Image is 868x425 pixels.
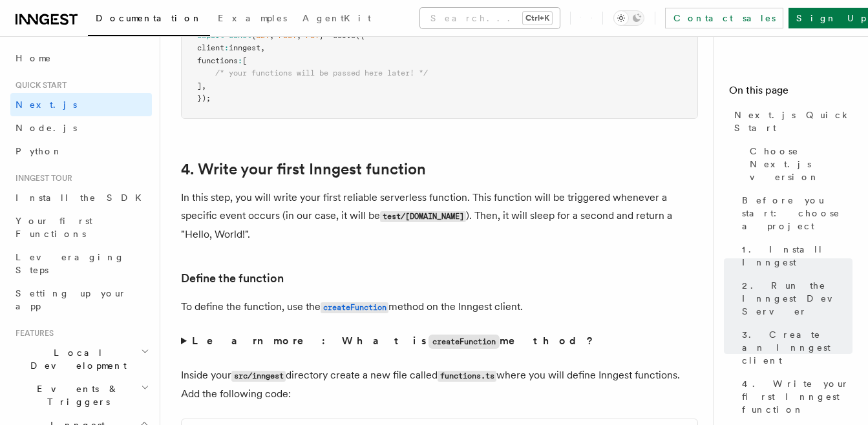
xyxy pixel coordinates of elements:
[742,279,852,318] span: 2. Run the Inngest Dev Server
[224,43,229,52] span: :
[10,341,152,377] button: Local Development
[737,372,852,421] a: 4. Write your first Inngest function
[10,377,152,413] button: Events & Triggers
[302,13,371,23] span: AgentKit
[10,209,152,245] a: Your first Functions
[745,140,852,189] a: Choose Next.js version
[16,192,149,203] span: Install the SDK
[192,335,596,347] strong: Learn more: What is method?
[181,269,284,287] a: Define the function
[16,52,52,65] span: Home
[181,160,426,178] a: 4. Write your first Inngest function
[333,31,355,40] span: serve
[321,302,388,313] code: createFunction
[729,83,852,103] h4: On this page
[295,4,379,35] a: AgentKit
[10,382,141,408] span: Events & Triggers
[16,99,77,110] span: Next.js
[737,274,852,323] a: 2. Run the Inngest Dev Server
[260,43,265,52] span: ,
[737,323,852,372] a: 3. Create an Inngest client
[742,243,852,269] span: 1. Install Inngest
[256,31,270,40] span: GET
[242,56,247,65] span: [
[197,43,224,52] span: client
[10,173,72,183] span: Inngest tour
[10,328,54,338] span: Features
[96,13,202,23] span: Documentation
[742,377,852,416] span: 4. Write your first Inngest function
[10,47,152,70] a: Home
[297,31,301,40] span: ,
[197,56,238,65] span: functions
[438,371,496,382] code: functions.ts
[429,335,500,349] code: createFunction
[742,194,852,233] span: Before you start: choose a project
[10,245,152,282] a: Leveraging Steps
[229,31,251,40] span: const
[202,81,206,90] span: ,
[181,366,698,403] p: Inside your directory create a new file called where you will define Inngest functions. Add the f...
[279,31,297,40] span: POST
[324,31,328,40] span: =
[737,238,852,274] a: 1. Install Inngest
[181,332,698,351] summary: Learn more: What iscreateFunctionmethod?
[10,116,152,140] a: Node.js
[197,81,202,90] span: ]
[10,186,152,209] a: Install the SDK
[270,31,274,40] span: ,
[750,145,852,183] span: Choose Next.js version
[16,216,92,239] span: Your first Functions
[10,93,152,116] a: Next.js
[10,140,152,163] a: Python
[306,31,319,40] span: PUT
[10,282,152,318] a: Setting up your app
[210,4,295,35] a: Examples
[729,103,852,140] a: Next.js Quick Start
[181,298,698,316] p: To define the function, use the method on the Inngest client.
[523,12,552,25] kbd: Ctrl+K
[16,252,125,275] span: Leveraging Steps
[734,109,852,134] span: Next.js Quick Start
[16,288,127,311] span: Setting up your app
[197,31,224,40] span: export
[181,189,698,244] p: In this step, you will write your first reliable serverless function. This function will be trigg...
[355,31,365,40] span: ({
[380,211,466,222] code: test/[DOMAIN_NAME]
[319,31,324,40] span: }
[613,10,644,26] button: Toggle dark mode
[238,56,242,65] span: :
[665,8,783,28] a: Contact sales
[321,300,388,313] a: createFunction
[251,31,256,40] span: {
[16,123,77,133] span: Node.js
[742,328,852,367] span: 3. Create an Inngest client
[88,4,210,36] a: Documentation
[218,13,287,23] span: Examples
[229,43,260,52] span: inngest
[737,189,852,238] a: Before you start: choose a project
[215,68,428,78] span: /* your functions will be passed here later! */
[197,94,211,103] span: });
[16,146,63,156] span: Python
[10,80,67,90] span: Quick start
[231,371,286,382] code: src/inngest
[10,346,141,372] span: Local Development
[420,8,560,28] button: Search...Ctrl+K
